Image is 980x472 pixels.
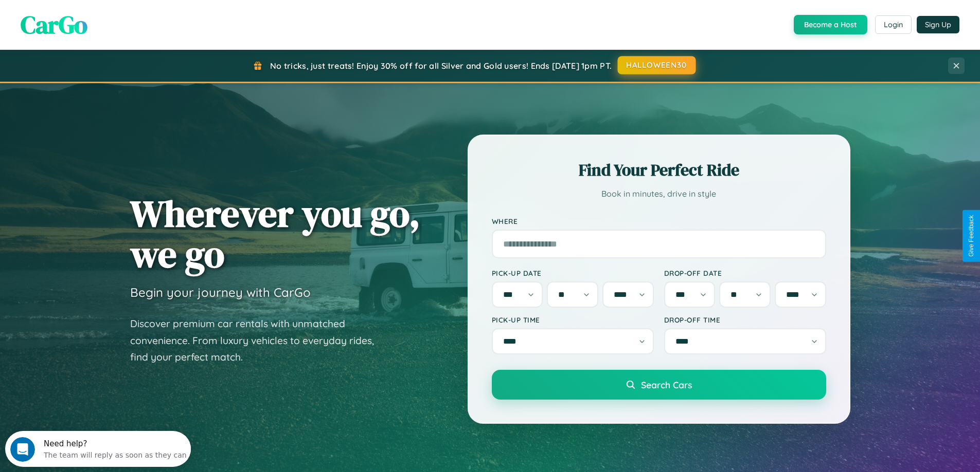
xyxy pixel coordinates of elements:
[875,15,912,34] button: Login
[39,17,182,28] div: The team will reply as soon as they can
[5,431,191,467] iframe: Intercom live chat discovery launcher
[10,437,35,462] iframe: Intercom live chat
[130,193,420,274] h1: Wherever you go, we go
[21,8,87,42] span: CarGo
[130,315,387,366] p: Discover premium car rentals with unmatched convenience. From luxury vehicles to everyday rides, ...
[130,285,311,300] h3: Begin your journey with CarGo
[664,269,826,277] label: Drop-off Date
[39,9,182,17] div: Need help?
[492,159,826,181] h2: Find Your Perfect Ride
[794,15,867,34] button: Become a Host
[492,370,826,400] button: Search Cars
[917,16,959,33] button: Sign Up
[492,269,654,277] label: Pick-up Date
[492,217,826,225] label: Where
[4,4,191,32] div: Open Intercom Messenger
[492,315,654,324] label: Pick-up Time
[641,379,692,390] span: Search Cars
[618,56,696,74] button: HALLOWEEN30
[270,61,612,71] span: No tricks, just treats! Enjoy 30% off for all Silver and Gold users! Ends [DATE] 1pm PT.
[492,186,826,201] p: Book in minutes, drive in style
[968,215,975,257] div: Give Feedback
[664,315,826,324] label: Drop-off Time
